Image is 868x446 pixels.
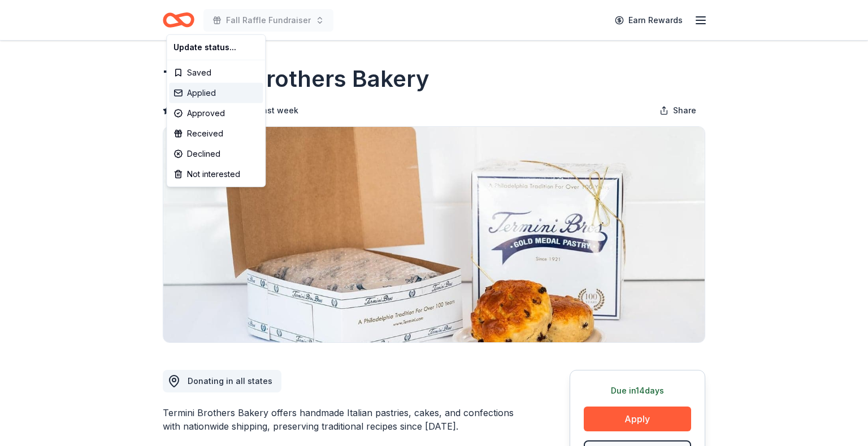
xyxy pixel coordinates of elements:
div: Received [169,123,263,144]
div: Saved [169,63,263,83]
div: Declined [169,144,263,164]
span: Fall Raffle Fundraiser [226,14,311,27]
div: Update status... [169,37,263,58]
div: Not interested [169,164,263,184]
div: Applied [169,83,263,103]
div: Approved [169,103,263,123]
